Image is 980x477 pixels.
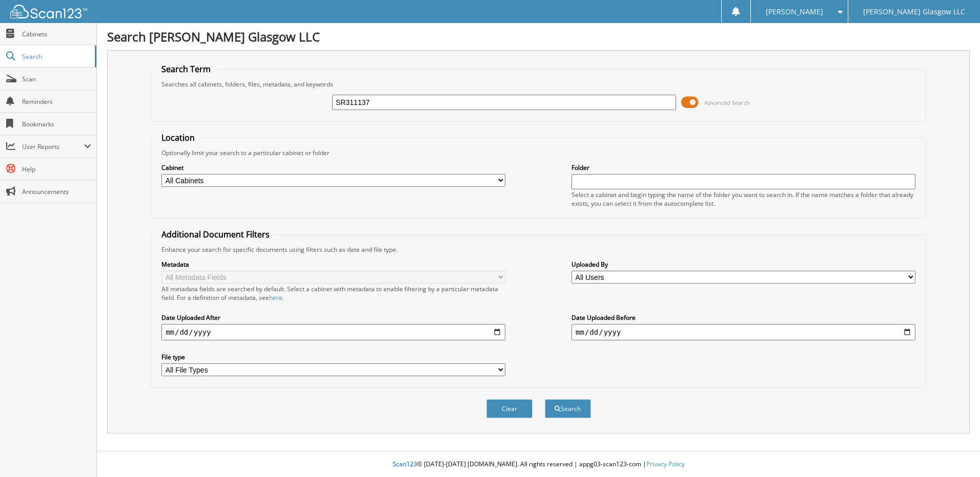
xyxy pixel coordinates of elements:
[161,163,505,172] label: Cabinet
[571,190,915,208] div: Select a cabinet and begin typing the name of the folder you want to search in. If the name match...
[22,142,84,151] span: User Reports
[646,460,685,468] a: Privacy Policy
[929,428,980,477] iframe: Chat Widget
[269,293,282,302] a: here
[22,97,91,106] span: Reminders
[161,313,505,322] label: Date Uploaded After
[97,452,980,477] div: © [DATE]-[DATE] [DOMAIN_NAME]. All rights reserved | appg03-scan123-com |
[704,99,750,106] span: Advanced Search
[161,285,505,302] div: All metadata fields are searched by default. Select a cabinet with metadata to enable filtering b...
[10,5,87,18] img: scan123-logo-white.svg
[393,460,417,468] span: Scan123
[156,132,200,143] legend: Location
[156,63,216,75] legend: Search Term
[156,229,275,240] legend: Additional Document Filters
[22,75,91,83] span: Scan
[545,399,591,418] button: Search
[22,120,91,128] span: Bookmarks
[863,9,965,15] span: [PERSON_NAME] Glasgow LLC
[22,52,90,61] span: Search
[571,163,915,172] label: Folder
[156,245,921,254] div: Enhance your search for specific documents using filters such as date and file type.
[156,80,921,89] div: Searches all cabinets, folders, files, metadata, and keywords
[161,324,505,340] input: start
[161,353,505,361] label: File type
[161,260,505,269] label: Metadata
[766,9,823,15] span: [PERSON_NAME]
[22,30,91,38] span: Cabinets
[107,28,970,45] h1: Search [PERSON_NAME] Glasgow LLC
[486,399,533,418] button: Clear
[571,260,915,269] label: Uploaded By
[571,324,915,340] input: end
[22,165,91,174] span: Help
[22,187,91,196] span: Announcements
[156,148,921,157] div: Optionally limit your search to a particular cabinet or folder
[571,313,915,322] label: Date Uploaded Before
